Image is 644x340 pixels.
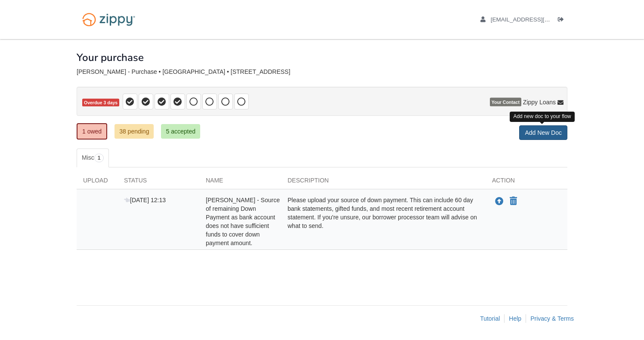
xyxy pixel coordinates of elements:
[77,9,141,30] img: Logo
[509,196,518,206] button: Declare Robert Fultz - Source of remaining Down Payment as bank account does not have sufficient ...
[161,124,200,139] a: 5 accepted
[115,124,154,139] a: 38 pending
[494,196,505,207] button: Upload Robert Fultz - Source of remaining Down Payment as bank account does not have sufficient f...
[480,315,500,322] a: Tutorial
[124,197,166,203] span: [DATE] 12:13
[94,154,104,162] span: 1
[77,52,144,63] h1: Your purchase
[281,196,486,247] div: Please upload your source of down payment. This can include 60 day bank statements, gifted funds,...
[519,125,567,140] a: Add New Doc
[199,176,281,189] div: Name
[77,68,567,76] div: [PERSON_NAME] - Purchase • [GEOGRAPHIC_DATA] • [STREET_ADDRESS]
[558,16,567,25] a: Log out
[510,112,574,121] div: Add new doc to your flow
[486,176,567,189] div: Action
[509,315,521,322] a: Help
[480,16,589,25] a: edit profile
[77,176,118,189] div: Upload
[118,176,199,189] div: Status
[491,16,589,23] span: rfultz@bsu.edu
[77,123,107,140] a: 1 owed
[77,149,109,167] a: Misc
[281,176,486,189] div: Description
[82,99,119,107] span: Overdue 3 days
[530,315,574,322] a: Privacy & Terms
[490,98,521,106] span: Your Contact
[206,197,280,246] span: [PERSON_NAME] - Source of remaining Down Payment as bank account does not have sufficient funds t...
[523,98,556,106] span: Zippy Loans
